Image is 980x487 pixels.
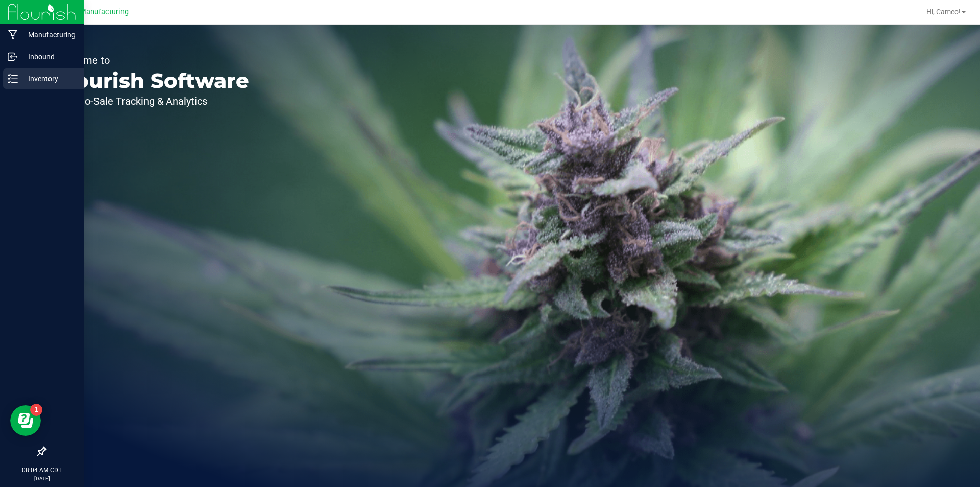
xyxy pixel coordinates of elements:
span: Hi, Cameo! [926,8,961,16]
iframe: Resource center unread badge [30,404,42,416]
inline-svg: Manufacturing [8,30,18,40]
inline-svg: Inventory [8,74,18,84]
p: [DATE] [5,475,79,482]
p: Flourish Software [55,71,249,91]
inline-svg: Inbound [8,52,18,62]
p: Welcome to [55,55,249,65]
p: Manufacturing [18,29,79,41]
p: Inventory [18,73,79,85]
p: Seed-to-Sale Tracking & Analytics [55,96,249,106]
p: 08:04 AM CDT [5,466,79,475]
p: Inbound [18,51,79,63]
iframe: Resource center [10,405,41,436]
span: Manufacturing [80,8,129,16]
